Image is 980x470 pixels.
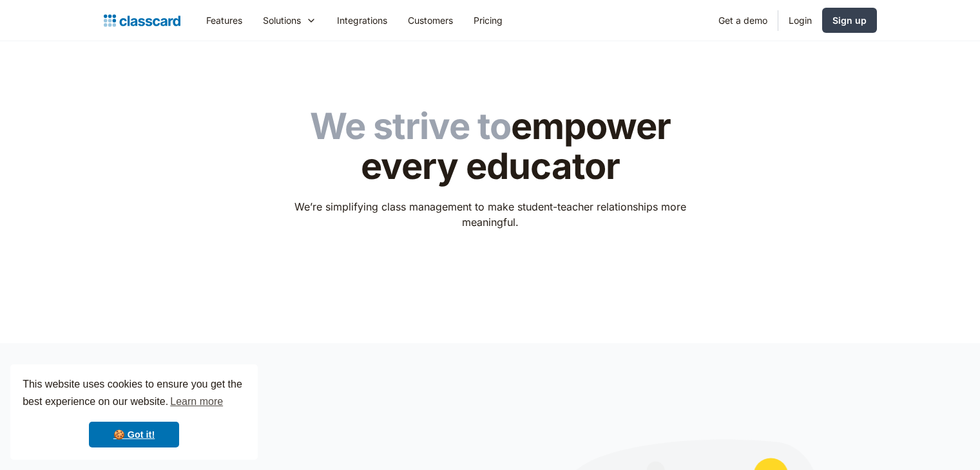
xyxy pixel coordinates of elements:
a: Features [196,6,253,35]
div: cookieconsent [10,364,258,460]
a: Customers [398,6,463,35]
span: We strive to [310,104,511,148]
a: Pricing [463,6,513,35]
a: Integrations [327,6,398,35]
a: dismiss cookie message [89,422,179,447]
a: Get a demo [708,6,778,35]
h1: empower every educator [285,107,695,186]
div: Solutions [263,14,301,27]
div: Sign up [832,14,867,27]
a: learn more about cookies [168,392,225,411]
div: Solutions [253,6,327,35]
p: We’re simplifying class management to make student-teacher relationships more meaningful. [285,199,695,230]
a: Login [778,6,822,35]
span: This website uses cookies to ensure you get the best experience on our website. [23,377,245,411]
a: home [104,12,180,30]
a: Sign up [822,8,877,33]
